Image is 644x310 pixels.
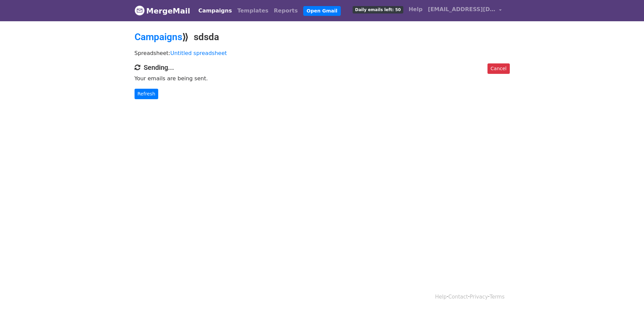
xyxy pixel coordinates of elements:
[448,294,468,300] a: Contact
[196,4,235,18] a: Campaigns
[470,294,488,300] a: Privacy
[135,89,159,99] a: Refresh
[170,50,227,56] a: Untitled spreadsheet
[490,294,504,300] a: Terms
[135,75,510,82] p: Your emails are being sent.
[435,294,447,300] a: Help
[135,5,145,16] img: MergeMail logo
[135,50,510,57] p: Spreadsheet:
[135,63,510,72] h4: Sending...
[235,4,271,18] a: Templates
[353,6,403,13] span: Daily emails left: 50
[135,31,182,43] a: Campaigns
[406,3,425,16] a: Help
[487,63,509,74] a: Cancel
[303,6,341,16] a: Open Gmail
[271,4,301,18] a: Reports
[135,31,510,43] h2: ⟫ sdsda
[350,3,406,16] a: Daily emails left: 50
[135,4,190,18] a: MergeMail
[425,3,504,19] a: [EMAIL_ADDRESS][DOMAIN_NAME]
[428,5,496,13] span: [EMAIL_ADDRESS][DOMAIN_NAME]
